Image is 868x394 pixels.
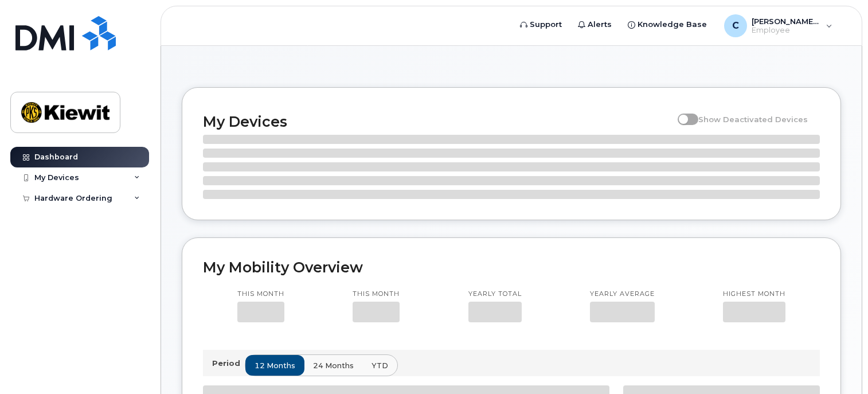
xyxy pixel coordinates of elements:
[237,290,284,299] p: This month
[203,113,672,130] h2: My Devices
[372,360,388,371] span: YTD
[313,360,354,371] span: 24 months
[698,115,808,124] span: Show Deactivated Devices
[203,259,820,276] h2: My Mobility Overview
[468,290,522,299] p: Yearly total
[678,108,687,118] input: Show Deactivated Devices
[723,290,785,299] p: Highest month
[353,290,400,299] p: This month
[590,290,655,299] p: Yearly average
[212,358,245,369] p: Period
